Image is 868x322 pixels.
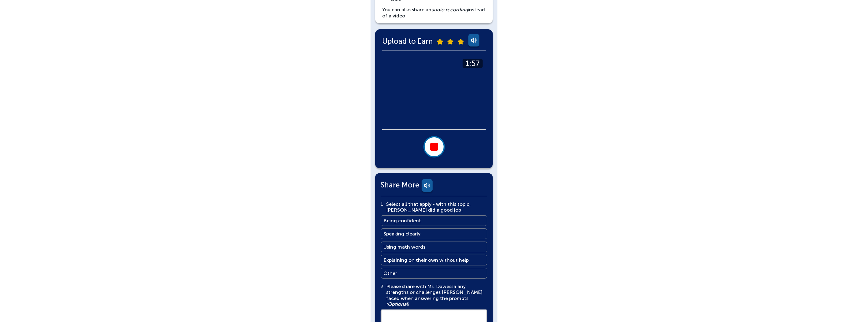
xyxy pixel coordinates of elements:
[381,268,487,279] a: Other
[386,283,486,307] main: Please share with Ms. Dawessa any strengths or challenges [PERSON_NAME] faced when answering the ...
[381,242,487,252] a: Using math words
[383,231,420,237] main: Speaking clearly
[447,39,453,45] img: submit-star.png
[383,244,425,250] main: Using math words
[381,201,383,207] span: 1
[383,218,421,224] main: Being confident
[381,215,487,226] a: Being confident
[381,283,385,289] span: 2.
[463,59,483,68] div: 1:57
[437,39,443,45] img: submit-star.png
[386,301,409,307] em: (Optional)
[383,201,385,207] span: .
[381,182,419,188] span: Share More
[383,257,469,263] main: Explaining on their own without help
[458,39,464,45] img: submit-star.png
[386,201,486,213] main: Select all that apply - with this topic, [PERSON_NAME] did a good job:
[381,228,487,239] a: Speaking clearly
[431,7,468,13] i: audio recording
[382,7,486,18] div: You can also share an instead of a video!
[381,255,487,265] a: Explaining on their own without help
[383,270,397,276] main: Other
[382,34,486,50] div: Upload to Earn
